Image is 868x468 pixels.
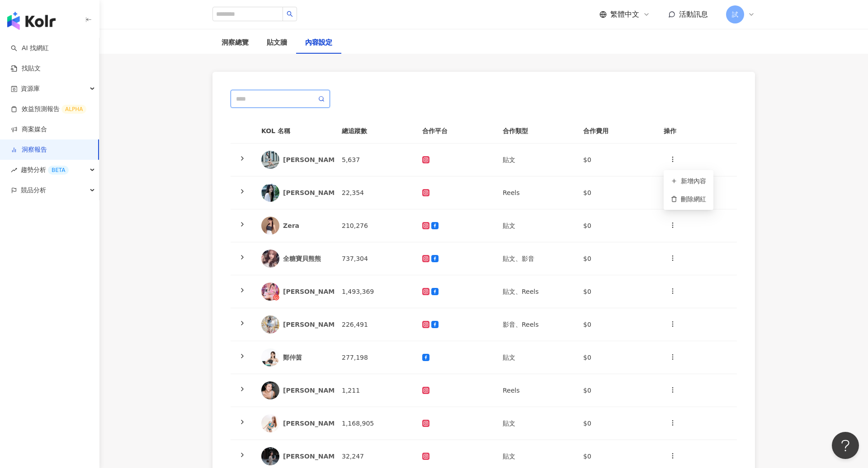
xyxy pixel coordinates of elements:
span: rise [11,167,17,173]
div: 洞察總覽 [222,37,249,48]
div: 刪除網紅 [671,194,706,204]
td: $0 [576,308,656,341]
div: 貼文牆 [267,37,287,48]
td: $0 [576,209,656,242]
th: 合作費用 [576,119,656,144]
span: search [287,11,293,17]
td: 貼文、Reels [495,275,576,308]
span: 活動訊息 [679,10,708,19]
td: 貼文 [495,144,576,176]
div: Zera [283,221,327,230]
div: 新增內容 [671,176,706,186]
img: KOL Avatar [261,414,279,432]
img: KOL Avatar [261,250,279,268]
img: KOL Avatar [261,151,279,169]
img: KOL Avatar [261,283,279,301]
td: 1,168,905 [335,407,415,440]
img: KOL Avatar [261,217,279,235]
th: KOL 名稱 [254,119,335,144]
img: KOL Avatar [261,381,279,399]
td: 貼文 [495,407,576,440]
img: KOL Avatar [261,315,279,334]
td: $0 [576,341,656,374]
a: 效益預測報告ALPHA [11,105,86,114]
img: logo [7,12,56,30]
th: 合作平台 [415,119,495,144]
th: 總追蹤數 [335,119,415,144]
div: 全糖寶貝熊熊 [283,254,327,263]
div: [PERSON_NAME] 𝓬𝓱𝓲𝓪𝓸 💐 [283,155,369,164]
td: $0 [576,407,656,440]
td: $0 [576,374,656,407]
td: $0 [576,144,656,176]
td: $0 [576,176,656,209]
div: [PERSON_NAME] [283,419,342,428]
span: 試 [732,9,738,19]
td: 737,304 [335,242,415,275]
td: $0 [576,275,656,308]
a: 洞察報告 [11,145,47,154]
td: 貼文 [495,341,576,374]
div: [PERSON_NAME] [283,320,342,329]
td: Reels [495,374,576,407]
img: KOL Avatar [261,348,279,366]
td: 210,276 [335,209,415,242]
div: [PERSON_NAME] [283,287,342,296]
img: KOL Avatar [261,184,279,202]
td: 5,637 [335,144,415,176]
div: [PERSON_NAME] [283,188,342,197]
td: 226,491 [335,308,415,341]
span: 資源庫 [21,79,40,99]
th: 合作類型 [495,119,576,144]
iframe: Help Scout Beacon - Open [832,432,859,459]
td: 1,211 [335,374,415,407]
td: $0 [576,242,656,275]
a: searchAI 找網紅 [11,44,49,53]
img: KOL Avatar [261,447,279,465]
div: 內容設定 [305,37,332,48]
td: 貼文 [495,209,576,242]
div: BETA [48,166,69,175]
div: [PERSON_NAME] [283,386,342,395]
span: 趨勢分析 [21,160,69,180]
div: [PERSON_NAME] [283,452,342,461]
span: 競品分析 [21,180,46,200]
a: 商案媒合 [11,125,47,134]
a: 找貼文 [11,64,41,73]
td: 影音、Reels [495,308,576,341]
td: 1,493,369 [335,275,415,308]
td: 貼文、影音 [495,242,576,275]
div: 鄭仲茵 [283,353,327,362]
td: Reels [495,176,576,209]
td: 277,198 [335,341,415,374]
span: 繁體中文 [610,9,639,19]
th: 操作 [656,119,737,144]
td: 22,354 [335,176,415,209]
